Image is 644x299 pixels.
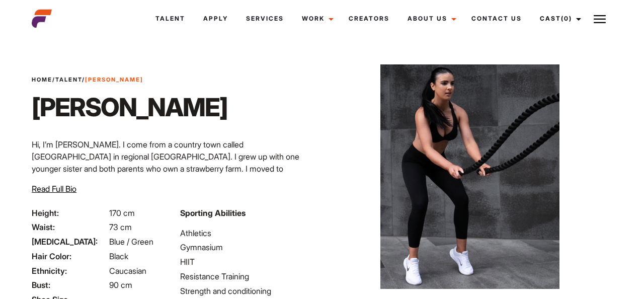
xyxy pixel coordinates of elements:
strong: [PERSON_NAME] [85,76,143,83]
a: Talent [146,5,194,32]
li: Gymnasium [180,241,316,253]
span: [MEDICAL_DATA]: [32,236,107,248]
img: cropped-aefm-brand-fav-22-square.png [32,9,52,29]
img: Burger icon [594,13,606,25]
a: Services [237,5,293,32]
li: Athletics [180,227,316,239]
a: Cast(0) [531,5,587,32]
span: (0) [561,15,572,22]
a: About Us [398,5,462,32]
span: 170 cm [109,208,135,218]
span: Bust: [32,279,107,291]
span: Hair Color: [32,250,107,262]
span: Read Full Bio [32,184,76,194]
span: Height: [32,207,107,219]
p: Hi, I’m [PERSON_NAME]. I come from a country town called [GEOGRAPHIC_DATA] in regional [GEOGRAPHI... [32,138,316,247]
span: Caucasian [109,266,146,276]
span: Blue / Green [109,237,153,247]
span: Ethnicity: [32,265,107,277]
a: Work [293,5,340,32]
li: HIIT [180,256,316,268]
span: Waist: [32,221,107,233]
a: Contact Us [462,5,531,32]
span: Black [109,251,128,261]
a: Home [32,76,52,83]
li: Resistance Training [180,270,316,282]
h1: [PERSON_NAME] [32,92,227,122]
a: Apply [194,5,237,32]
span: 73 cm [109,222,132,232]
button: Read Full Bio [32,183,76,195]
img: DDZCZC [346,64,594,289]
span: / / [32,76,143,84]
a: Creators [340,5,398,32]
li: Strength and conditioning [180,285,316,297]
strong: Sporting Abilities [180,208,246,218]
a: Talent [55,76,82,83]
span: 90 cm [109,280,132,290]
